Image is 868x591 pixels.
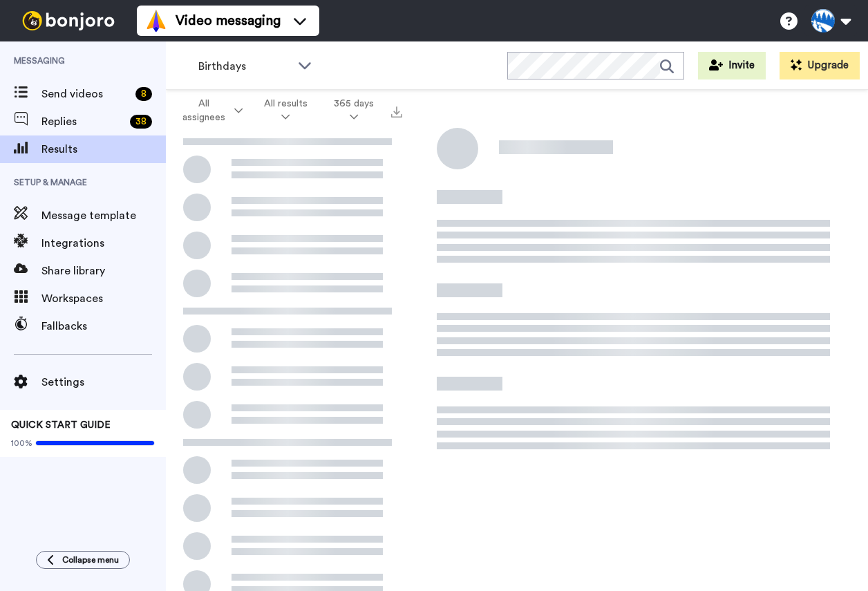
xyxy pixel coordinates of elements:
span: All assignees [177,97,232,124]
span: Fallbacks [41,318,166,335]
span: 100% [11,438,32,449]
span: QUICK START GUIDE [11,420,111,430]
img: vm-color.svg [145,10,167,32]
button: All assignees [169,91,251,130]
span: Birthdays [198,58,291,75]
span: Message template [41,207,166,224]
span: Workspaces [41,290,166,307]
div: 8 [135,87,152,101]
span: Collapse menu [62,554,119,565]
button: 365 days [321,91,387,130]
button: Export all results that match these filters now. [387,100,406,121]
span: Integrations [41,235,166,252]
div: 38 [130,115,152,129]
span: Send videos [41,86,130,102]
span: Share library [41,263,166,279]
img: bj-logo-header-white.svg [17,11,120,30]
button: Invite [698,52,766,79]
button: All results [251,91,321,130]
button: Upgrade [780,52,860,79]
span: Settings [41,374,166,391]
img: export.svg [391,106,402,118]
button: Collapse menu [36,551,130,569]
span: Replies [41,113,124,130]
span: Video messaging [176,11,281,30]
span: Results [41,141,166,158]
